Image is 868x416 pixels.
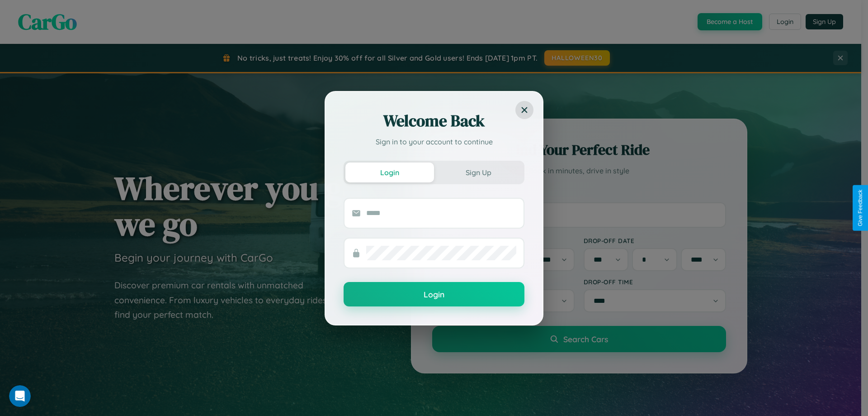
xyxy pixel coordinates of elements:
[857,190,863,226] div: Give Feedback
[344,136,524,147] p: Sign in to your account to continue
[9,385,31,407] iframe: Intercom live chat
[344,282,524,306] button: Login
[344,110,524,132] h2: Welcome Back
[434,163,523,182] button: Sign Up
[345,163,434,182] button: Login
